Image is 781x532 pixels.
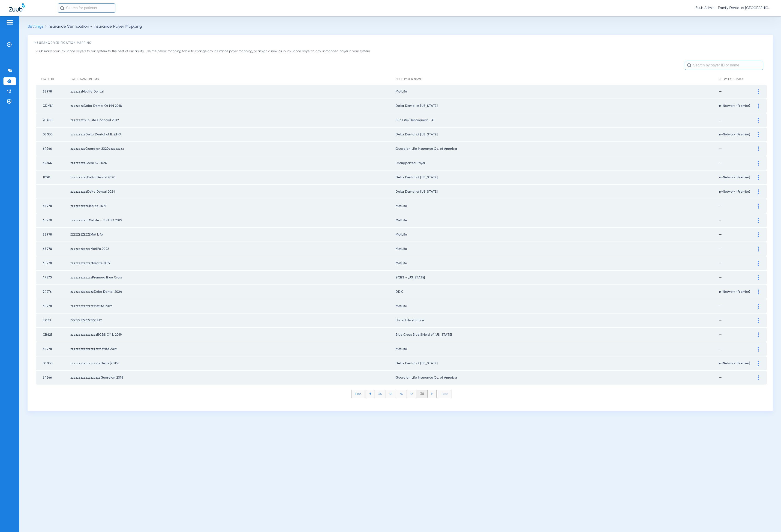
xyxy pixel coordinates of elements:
[718,170,754,184] td: In-Network (Premier)
[718,128,754,141] td: In-Network (Premier)
[369,392,371,395] img: arrow-left-blue.svg
[385,390,396,398] li: 35
[36,213,70,227] td: 65978
[70,371,396,385] td: zzzzzzzzzzzzzzzzzzGuardian 2018
[70,170,396,184] td: zzzzzzzzzzDelta Dental 2020
[758,161,759,166] img: group-vertical.svg
[48,24,142,29] span: Insurance Verification - Insurance Payer Mapping
[70,213,396,227] td: zzzzzzzzzzzMetlife - ORTHO 2019
[36,299,70,313] td: 65978
[758,275,759,280] img: group-vertical.svg
[36,99,70,113] td: CDMN1
[70,242,396,256] td: zzzzzzzzzzzzMetlife 2022
[431,393,433,395] img: arrow-right-blue.svg
[70,156,396,170] td: zzzzzzzzzLocal 52 2024
[718,228,754,242] td: --
[718,371,754,385] td: --
[70,74,396,84] th: Payer Name in PMS
[36,128,70,141] td: 05030
[758,318,759,323] img: group-vertical.svg
[718,271,754,284] td: --
[396,256,718,270] td: MetLife
[718,199,754,213] td: --
[758,332,759,337] img: group-vertical.svg
[758,232,759,237] img: group-vertical.svg
[36,371,70,385] td: 64246
[36,328,70,342] td: CB621
[396,142,718,156] td: Guardian Life Insurance Co. of America
[396,285,718,299] td: DDIC
[758,261,759,266] img: group-vertical.svg
[36,85,70,99] td: 65978
[36,242,70,256] td: 65978
[70,85,396,99] td: zzzzzzzMetlife Dental
[718,256,754,270] td: --
[718,342,754,356] td: --
[70,185,396,199] td: zzzzzzzzzzDelta Dental 2024
[396,128,718,141] td: Delta Dental of [US_STATE]
[396,74,718,84] th: Zuub Payer Name
[758,175,759,180] img: group-vertical.svg
[36,74,70,84] th: Payer ID
[758,290,759,294] img: group-vertical.svg
[70,99,396,113] td: zzzzzzzzDelta Dental Of MN 2018
[396,356,718,370] td: Delta Dental of [US_STATE]
[70,128,396,141] td: zzzzzzzzzDelta Dental of IL @HO
[375,390,385,398] li: 34
[396,113,718,127] td: Sun Life/Dentaquest - AI
[70,199,396,213] td: zzzzzzzzzzMetLife 2019
[396,185,718,199] td: Delta Dental of [US_STATE]
[396,271,718,284] td: BCBS - [US_STATE]
[758,347,759,352] img: group-vertical.svg
[718,242,754,256] td: --
[70,314,396,327] td: ZZZZZZZZZZZZZZZUHC
[36,256,70,270] td: 65978
[6,20,13,25] img: hamburger-icon
[27,24,44,29] span: Settings
[718,156,754,170] td: --
[758,132,759,137] img: group-vertical.svg
[758,89,759,94] img: group-vertical.svg
[718,285,754,299] td: In-Network (Premier)
[70,228,396,242] td: ZZZZZZZZZZZZMet Life
[70,328,396,342] td: zzzzzzzzzzzzzzzzBCBS Of IL 2019
[70,285,396,299] td: zzzzzzzzzzzzzzDelta Dental 2024
[36,142,70,156] td: 64246
[396,390,406,398] li: 36
[70,299,396,313] td: zzzzzzzzzzzzzzMetlife 2019
[70,256,396,270] td: zzzzzzzzzzzzzMetlife 2019
[718,185,754,199] td: In-Network (Premier)
[70,271,396,284] td: zzzzzzzzzzzzzPremera Blue Cross
[758,361,759,366] img: group-vertical.svg
[396,342,718,356] td: MetLife
[58,3,115,13] input: Search for patients
[396,242,718,256] td: MetLife
[685,61,763,70] input: Search by payer ID or name
[70,142,396,156] td: zzzzzzzzzGuardian 2020zzzzzzzzz
[36,199,70,213] td: 65978
[36,271,70,284] td: 47570
[9,3,25,12] img: Zuub Logo
[696,6,772,10] span: Zuub Admin - Family Dental of [GEOGRAPHIC_DATA]
[758,118,759,123] img: group-vertical.svg
[718,328,754,342] td: --
[718,356,754,370] td: In-Network (Premier)
[36,356,70,370] td: 05030
[718,213,754,227] td: --
[758,247,759,251] img: group-vertical.svg
[758,189,759,194] img: group-vertical.svg
[396,328,718,342] td: Blue Cross Blue Shield of [US_STATE]
[718,299,754,313] td: --
[351,390,364,398] li: First
[396,156,718,170] td: Unsupported Payer
[438,390,451,398] li: Last
[718,314,754,327] td: --
[718,74,754,84] th: Network Status
[36,156,70,170] td: 62344
[33,41,767,45] h3: Insurance Verification Mapping
[406,390,417,398] li: 37
[396,199,718,213] td: MetLife
[36,342,70,356] td: 65978
[396,99,718,113] td: Delta Dental of [US_STATE]
[758,218,759,223] img: group-vertical.svg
